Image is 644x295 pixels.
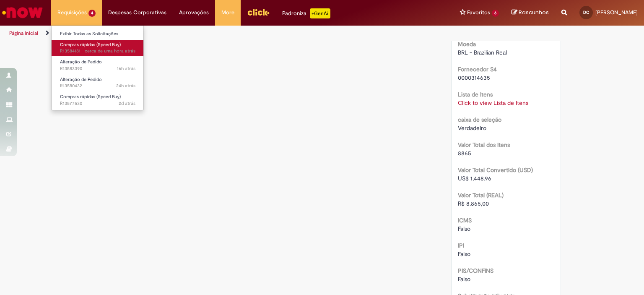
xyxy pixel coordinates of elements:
span: Falso [458,225,470,232]
span: 0000314635 [458,74,490,81]
span: 4 [88,10,96,17]
b: ICMS [458,217,472,224]
b: PIS/CONFINS [458,267,493,274]
span: 8865 [458,149,471,157]
span: 16h atrás [117,65,135,72]
p: +GenAi [310,8,330,18]
span: 2d atrás [119,100,135,107]
span: More [221,8,234,17]
span: 24h atrás [116,83,135,89]
a: Página inicial [9,30,38,37]
span: BRL - Brazilian Real [458,49,507,56]
span: US$ 1,448.96 [458,175,491,182]
b: Valor Total Convertido (USD) [458,166,533,174]
a: Rascunhos [512,9,549,17]
span: [PERSON_NAME] [595,9,638,16]
b: Fornecedor S4 [458,65,497,73]
span: Compras rápidas (Speed Buy) [60,94,121,100]
a: Aberto R13577530 : Compras rápidas (Speed Buy) [52,92,144,108]
span: cerca de uma hora atrás [85,48,135,54]
span: R13580432 [60,83,135,89]
span: Alteração de Pedido [60,59,102,65]
ul: Trilhas de página [6,26,423,41]
a: Aberto R13580432 : Alteração de Pedido [52,75,144,91]
span: R$ 8.865,00 [458,200,489,207]
a: Exibir Todas as Solicitações [52,29,144,39]
span: Requisições [57,8,87,17]
b: IPI [458,242,464,249]
time: 29/09/2025 15:01:12 [119,100,135,107]
span: Compras rápidas (Speed Buy) [60,42,121,48]
img: click_logo_yellow_360x200.png [247,6,270,18]
img: ServiceNow [1,4,44,21]
span: Favoritos [467,8,490,17]
span: Alteração de Pedido [60,76,102,83]
a: Aberto R13584181 : Compras rápidas (Speed Buy) [52,40,144,56]
span: Falso [458,250,470,258]
a: Click to view Lista de Itens [458,99,528,107]
b: Valor Total dos Itens [458,141,510,149]
b: Valor Total (REAL) [458,191,504,199]
span: Falso [458,275,470,283]
span: Despesas Corporativas [108,8,166,17]
ul: Requisições [51,25,144,110]
span: 6 [492,10,499,17]
b: caixa de seleção [458,116,501,123]
b: Lista de Itens [458,91,493,98]
span: Verdadeiro [458,124,486,132]
div: Padroniza [282,8,330,18]
span: R13584181 [60,48,135,55]
span: DC [583,10,589,15]
a: Aberto R13583390 : Alteração de Pedido [52,57,144,73]
span: Aprovações [179,8,209,17]
b: Moeda [458,40,476,48]
span: R13583390 [60,65,135,72]
span: R13577530 [60,100,135,107]
span: Rascunhos [519,8,549,16]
